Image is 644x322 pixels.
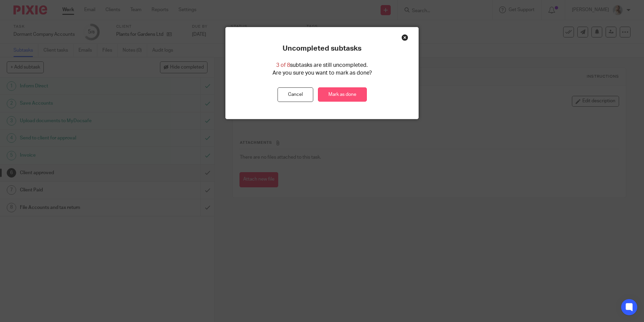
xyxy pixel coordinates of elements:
[276,62,290,68] span: 3 of 8
[276,61,368,69] p: subtasks are still uncompleted.
[283,44,361,53] p: Uncompleted subtasks
[318,87,367,102] a: Mark as done
[272,69,372,77] p: Are you sure you want to mark as done?
[401,34,408,41] div: Close this dialog window
[278,87,313,102] button: Cancel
